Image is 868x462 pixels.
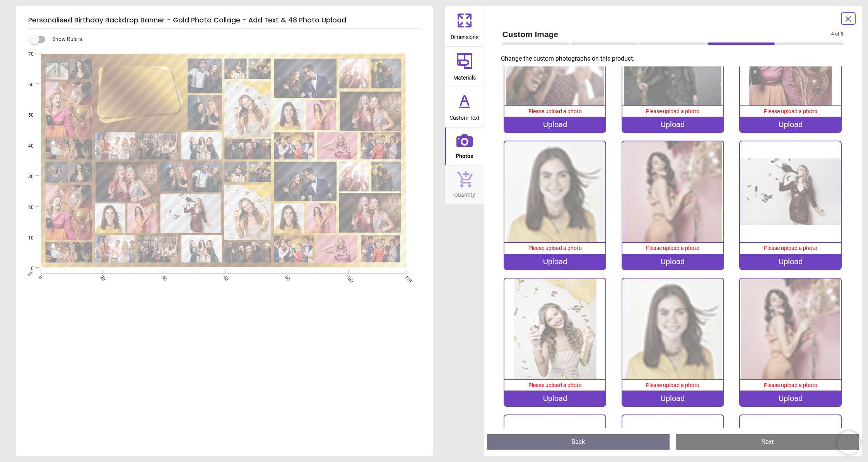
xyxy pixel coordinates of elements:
span: Please upload a photo [764,108,817,114]
iframe: Brevo live chat [837,431,860,454]
span: 80 [283,274,288,279]
span: 20 [99,274,104,279]
span: 60 [19,82,34,88]
div: Upload [740,254,841,269]
span: 30 [19,173,34,180]
button: Materials [445,47,484,87]
span: cm [26,270,33,277]
div: Upload [740,391,841,406]
span: 40 [160,274,165,279]
div: Upload [504,391,605,406]
span: 100 [345,274,350,279]
button: Dimensions [445,6,484,46]
div: Upload [622,391,723,406]
span: 119 [403,274,408,279]
div: Upload [622,254,723,269]
span: Please upload a photo [646,382,699,388]
span: Please upload a photo [528,382,582,388]
button: Photos [445,127,484,165]
span: 60 [222,274,227,279]
span: 40 [19,143,34,149]
div: Upload [740,117,841,132]
span: Materials [453,70,476,82]
button: Back [487,434,670,450]
div: Upload [622,117,723,132]
span: Photos [456,149,473,160]
span: Please upload a photo [646,245,699,251]
span: Please upload a photo [528,108,582,114]
span: 0 [19,265,34,272]
span: 10 [19,235,34,241]
h5: Personalised Birthday Backdrop Banner - Gold Photo Collage - Add Text & 48 Photo Upload [28,12,420,29]
span: Please upload a photo [646,108,699,114]
span: Please upload a photo [764,382,817,388]
button: Custom Text [445,87,484,127]
span: 0 [38,274,43,279]
div: Show Rulers [34,35,433,44]
span: Dimensions [451,30,478,41]
span: 70 [19,51,34,58]
span: 20 [19,204,34,211]
span: Custom Text [449,110,480,122]
span: 50 [19,112,34,119]
button: Quantity [445,165,484,204]
span: Custom Image [502,29,832,40]
div: Upload [504,117,605,132]
span: 4 of 5 [831,31,843,37]
button: Next [676,434,859,450]
span: Please upload a photo [528,245,582,251]
div: Upload [504,254,605,269]
span: Quantity [454,187,475,199]
span: Please upload a photo [764,245,817,251]
p: Change the custom photographs on this product. [501,54,850,63]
